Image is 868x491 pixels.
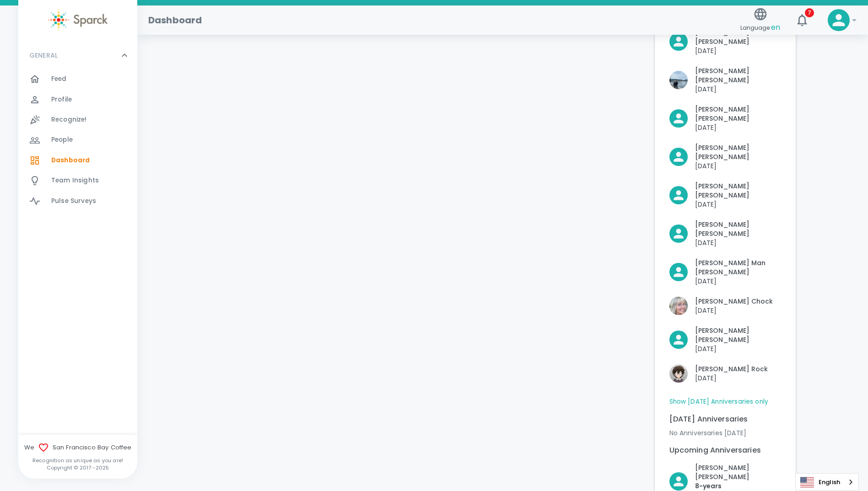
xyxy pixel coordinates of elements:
[669,220,781,247] button: Click to Recognize!
[18,464,137,471] p: Copyright © 2017 - 2025
[18,42,137,69] div: GENERAL
[695,181,781,200] p: [PERSON_NAME] [PERSON_NAME]
[737,4,784,37] button: Language:en
[669,181,781,209] button: Click to Recognize!
[18,442,137,453] span: We San Francisco Bay Coffee
[51,95,72,104] span: Profile
[695,46,781,55] p: [DATE]
[796,474,858,491] a: English
[695,344,781,353] p: [DATE]
[662,357,768,383] div: Click to Recognize!
[18,191,137,211] a: Pulse Surveys
[695,326,781,344] p: [PERSON_NAME] [PERSON_NAME]
[18,69,137,215] div: GENERAL
[51,176,99,185] span: Team Insights
[18,9,137,31] a: Sparck logo
[18,150,137,171] a: Dashboard
[18,171,137,191] a: Team Insights
[662,319,781,353] div: Click to Recognize!
[51,115,87,124] span: Recognize!
[695,28,781,46] p: [PERSON_NAME] [PERSON_NAME]
[695,123,781,132] p: [DATE]
[695,277,781,286] p: [DATE]
[51,156,90,165] span: Dashboard
[695,258,781,277] p: [PERSON_NAME] Man [PERSON_NAME]
[795,473,859,491] aside: Language selected: English
[51,135,73,144] span: People
[695,238,781,247] p: [DATE]
[669,297,773,315] button: Click to Recognize!
[669,326,781,353] button: Click to Recognize!
[669,143,781,171] button: Click to Recognize!
[695,161,781,171] p: [DATE]
[695,220,781,238] p: [PERSON_NAME] [PERSON_NAME]
[669,66,781,94] button: Click to Recognize!
[669,71,688,89] img: Picture of Anna Belle Heredia
[18,130,137,150] a: People
[695,66,781,85] p: [PERSON_NAME] [PERSON_NAME]
[669,258,781,286] button: Click to Recognize!
[662,136,781,171] div: Click to Recognize!
[669,428,781,438] p: No Anniversaries [DATE]
[669,364,768,383] button: Click to Recognize!
[29,51,58,60] p: GENERAL
[669,105,781,132] button: Click to Recognize!
[695,306,773,315] p: [DATE]
[695,105,781,123] p: [PERSON_NAME] [PERSON_NAME]
[795,473,859,491] div: Language
[695,143,781,161] p: [PERSON_NAME] [PERSON_NAME]
[669,414,781,425] p: [DATE] Anniversaries
[695,364,768,374] p: [PERSON_NAME] Rock
[662,59,781,94] div: Click to Recognize!
[662,174,781,209] div: Click to Recognize!
[148,13,202,27] h1: Dashboard
[51,197,96,206] span: Pulse Surveys
[18,457,137,464] p: Recognition as unique as you are!
[695,297,773,306] p: [PERSON_NAME] Chock
[662,251,781,286] div: Click to Recognize!
[18,110,137,130] a: Recognize!
[791,9,813,31] button: 7
[695,374,768,383] p: [DATE]
[695,481,781,491] p: 8- years
[669,364,688,383] img: Picture of Rowan Rock
[48,9,108,31] img: Sparck logo
[669,397,769,406] a: Show [DATE] Anniversaries only
[669,297,688,315] img: Picture of Linda Chock
[740,21,780,34] span: Language:
[669,28,781,55] button: Click to Recognize!
[18,90,137,110] a: Profile
[805,8,814,17] span: 7
[662,21,781,55] div: Click to Recognize!
[771,22,780,32] span: en
[695,463,781,481] p: [PERSON_NAME] [PERSON_NAME]
[662,97,781,132] div: Click to Recognize!
[18,69,137,89] a: Feed
[695,85,781,94] p: [DATE]
[662,289,773,315] div: Click to Recognize!
[662,213,781,247] div: Click to Recognize!
[669,445,781,456] p: Upcoming Anniversaries
[695,200,781,209] p: [DATE]
[51,75,67,84] span: Feed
